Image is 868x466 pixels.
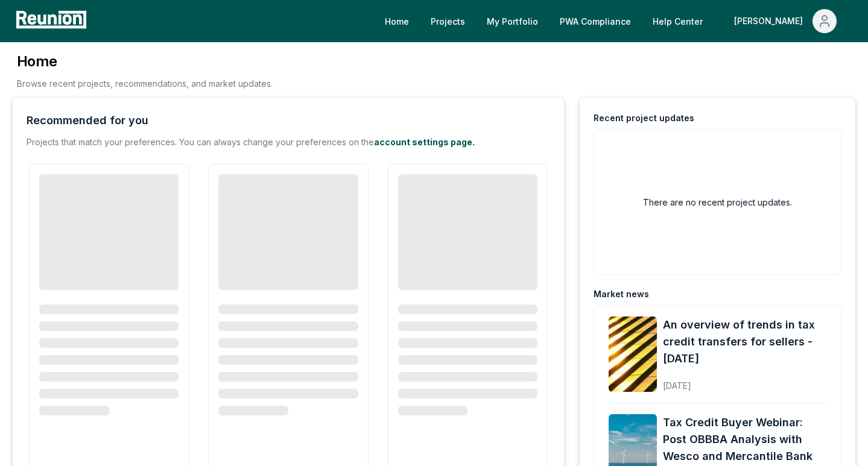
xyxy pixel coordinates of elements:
[17,77,273,90] p: Browse recent projects, recommendations, and market updates.
[643,196,792,209] h2: There are no recent project updates.
[609,316,657,392] img: An overview of trends in tax credit transfers for sellers - September 2025
[594,112,694,124] div: Recent project updates
[374,137,475,147] a: account settings page.
[663,414,826,465] a: Tax Credit Buyer Webinar: Post OBBBA Analysis with Wesco and Mercantile Bank
[17,52,273,71] h3: Home
[477,9,548,33] a: My Portfolio
[724,9,846,33] button: [PERSON_NAME]
[27,112,148,129] div: Recommended for you
[594,288,649,300] div: Market news
[550,9,641,33] a: PWA Compliance
[663,371,826,392] div: [DATE]
[375,9,419,33] a: Home
[375,9,856,33] nav: Main
[734,9,808,33] div: [PERSON_NAME]
[421,9,475,33] a: Projects
[643,9,712,33] a: Help Center
[663,316,826,367] a: An overview of trends in tax credit transfers for sellers - [DATE]
[27,137,374,147] span: Projects that match your preferences. You can always change your preferences on the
